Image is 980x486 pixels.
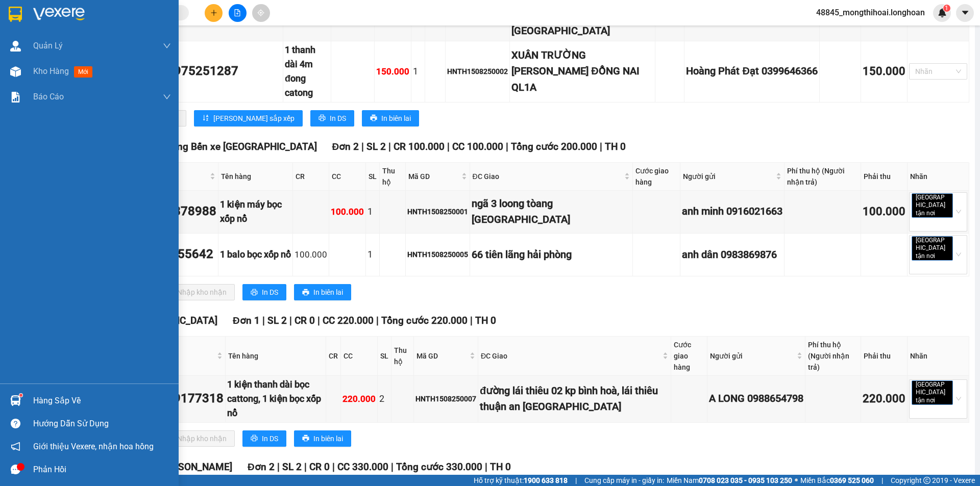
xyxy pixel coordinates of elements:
[861,163,908,191] th: Phải thu
[277,461,280,473] span: |
[830,476,874,484] strong: 0369 525 060
[33,393,171,408] div: Hàng sắp về
[318,114,326,122] span: printer
[937,398,942,403] span: close
[923,477,930,484] span: copyright
[584,475,664,486] span: Cung cấp máy in - giấy in:
[342,392,376,406] div: 220.000
[381,315,468,326] span: Tổng cước 220.000
[414,376,478,423] td: HNTH1508250007
[473,171,622,182] span: ĐC Giao
[210,9,217,16] span: plus
[302,434,309,443] span: printer
[19,394,22,397] sup: 1
[33,90,64,103] span: Báo cáo
[367,204,378,219] div: 1
[282,461,302,473] span: SL 2
[337,461,388,473] span: CC 330.000
[9,7,22,22] img: logo-vxr
[309,461,330,473] span: CR 0
[472,247,631,263] div: 66 tiên lãng hải phòng
[380,163,406,191] th: Thu hộ
[388,141,391,152] span: |
[633,163,680,191] th: Cước giao hàng
[912,193,953,218] span: [GEOGRAPHIC_DATA] tận nơi
[391,337,414,376] th: Thu hộ
[262,433,278,444] span: In DS
[937,253,942,259] span: close
[394,141,445,152] span: CR 100.000
[447,141,450,152] span: |
[229,4,247,22] button: file-add
[10,395,21,406] img: warehouse-icon
[406,191,470,234] td: HNTH1508250001
[407,206,468,217] div: HNTH1508250001
[33,416,171,431] div: Hướng dẫn sử dụng
[257,9,264,16] span: aim
[220,247,291,262] div: 1 balo bọc xốp nổ
[415,393,476,404] div: HNTH1508250007
[11,465,20,474] span: message
[861,337,908,376] th: Phải thu
[407,249,468,260] div: HNTH1508250005
[366,141,386,152] span: SL 2
[452,141,503,152] span: CC 100.000
[910,350,966,362] div: Nhãn
[361,141,364,152] span: |
[805,337,861,376] th: Phí thu hộ (Người nhận trả)
[472,196,631,228] div: ngã 3 loong tòang [GEOGRAPHIC_DATA]
[251,434,258,443] span: printer
[289,315,292,326] span: |
[391,461,394,473] span: |
[961,8,970,17] span: caret-down
[332,141,359,152] span: Đơn 2
[302,289,309,297] span: printer
[332,461,335,473] span: |
[881,475,883,486] span: |
[378,337,391,376] th: SL
[480,383,669,415] div: đường lái thiêu 02 kp bình hoà, lái thiêu thuận an [GEOGRAPHIC_DATA]
[416,350,468,362] span: Mã GD
[910,171,966,182] div: Nhãn
[470,315,473,326] span: |
[341,337,378,376] th: CC
[370,114,377,122] span: printer
[262,287,278,298] span: In DS
[506,141,508,152] span: |
[808,6,933,19] span: 48845_mongthihoai.longhoan
[795,478,798,482] span: ⚪️
[304,461,307,473] span: |
[317,315,320,326] span: |
[74,66,92,78] span: mới
[313,433,343,444] span: In biên lai
[242,284,286,300] button: printerIn DS
[938,8,947,17] img: icon-new-feature
[220,197,291,226] div: 1 kiện máy bọc xốp nổ
[33,66,69,76] span: Kho hàng
[227,377,324,421] div: 1 kiện thanh dài bọc cattong, 1 kiện bọc xốp nổ
[699,476,792,484] strong: 0708 023 035 - 0935 103 250
[474,475,568,486] span: Hỗ trợ kỹ thuật:
[295,248,327,262] div: 100.000
[937,211,942,216] span: close
[511,47,653,95] div: XUÂN TRƯỜNG [PERSON_NAME] ĐỒNG NAI QL1A
[667,475,792,486] span: Miền Nam
[267,315,287,326] span: SL 2
[945,5,948,12] span: 1
[376,65,409,79] div: 150.000
[285,43,329,100] div: 1 thanh dài 4m đong catong
[158,284,235,300] button: downloadNhập kho nhận
[912,236,953,261] span: [GEOGRAPHIC_DATA] tận nơi
[863,390,905,408] div: 220.000
[447,66,508,77] div: HNTH1508250002
[323,315,374,326] span: CC 220.000
[376,315,379,326] span: |
[367,247,378,262] div: 1
[226,337,326,376] th: Tên hàng
[956,4,974,22] button: caret-down
[406,234,470,276] td: HNTH1508250005
[710,350,795,362] span: Người gửi
[396,461,482,473] span: Tổng cước 330.000
[331,205,364,219] div: 100.000
[41,141,317,152] span: [GEOGRAPHIC_DATA]: Văn phòng Bến xe [GEOGRAPHIC_DATA]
